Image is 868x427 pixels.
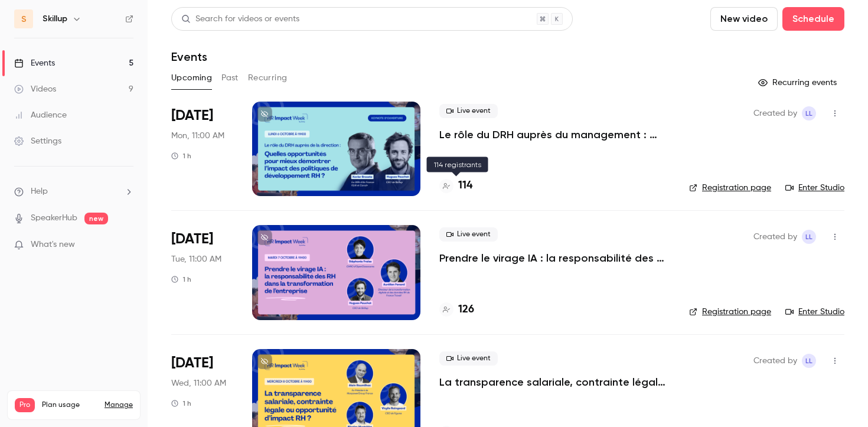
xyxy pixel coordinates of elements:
div: Oct 6 Mon, 11:00 AM (Europe/Paris) [171,102,233,196]
a: Registration page [689,306,771,318]
span: Louise Le Guillou [802,230,816,244]
span: [DATE] [171,106,213,125]
h4: 126 [458,302,474,318]
span: Live event [439,104,498,118]
a: La transparence salariale, contrainte légale ou opportunité d’impact RH ? [439,375,670,389]
div: Search for videos or events [181,13,299,25]
span: Mon, 11:00 AM [171,130,224,142]
button: Past [221,69,239,87]
span: [DATE] [171,230,213,249]
a: 114 [439,178,472,194]
div: Oct 7 Tue, 11:00 AM (Europe/Paris) [171,225,233,320]
span: Created by [753,354,797,368]
span: LL [805,106,812,120]
div: Videos [14,83,56,95]
span: LL [805,230,812,244]
div: Settings [14,135,61,147]
div: 1 h [171,275,191,284]
button: Recurring events [753,73,844,92]
a: 126 [439,302,474,318]
a: Enter Studio [785,306,844,318]
h4: 114 [458,178,472,194]
a: Enter Studio [785,182,844,194]
button: Upcoming [171,69,212,87]
div: Audience [14,109,67,121]
a: Registration page [689,182,771,194]
span: Live event [439,351,498,366]
span: Created by [753,106,797,120]
span: Louise Le Guillou [802,106,816,120]
span: LL [805,354,812,368]
span: Louise Le Guillou [802,354,816,368]
a: Le rôle du DRH auprès du management : quelles opportunités pour mieux démontrer l’impact des poli... [439,128,670,142]
span: Help [31,185,48,198]
button: New video [710,7,778,31]
h6: Skillup [43,13,67,25]
span: new [84,213,108,224]
div: 1 h [171,151,191,161]
li: help-dropdown-opener [14,185,133,198]
span: Wed, 11:00 AM [171,377,226,389]
span: Tue, 11:00 AM [171,253,221,265]
a: Manage [105,400,133,410]
iframe: Noticeable Trigger [119,240,133,250]
button: Recurring [248,69,288,87]
h1: Events [171,50,207,64]
a: SpeakerHub [31,212,77,224]
span: Pro [15,398,35,412]
div: 1 h [171,399,191,408]
span: Live event [439,227,498,242]
span: Created by [753,230,797,244]
div: Events [14,57,55,69]
span: What's new [31,239,75,251]
span: [DATE] [171,354,213,373]
span: Plan usage [42,400,97,410]
span: S [21,13,27,25]
a: Prendre le virage IA : la responsabilité des RH dans la transformation de l'entreprise [439,251,670,265]
button: Schedule [782,7,844,31]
